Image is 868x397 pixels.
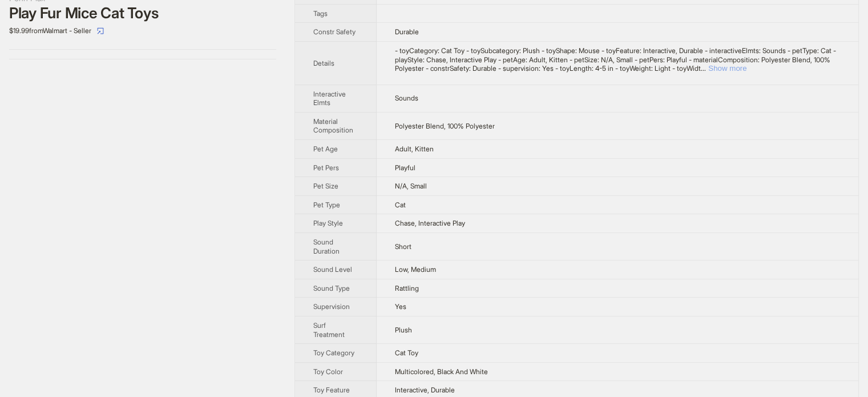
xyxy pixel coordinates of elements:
span: Pet Type [313,200,340,209]
span: Adult, Kitten [395,145,434,153]
span: Cat Toy [395,348,418,357]
span: Pet Age [313,145,338,153]
div: $19.99 from Walmart - Seller [9,22,276,40]
span: N/A, Small [395,182,427,190]
span: Constr Safety [313,27,356,36]
span: Plush [395,326,412,334]
span: Short [395,242,411,251]
span: Polyester Blend, 100% Polyester [395,122,495,130]
span: Toy Feature [313,386,350,394]
span: Cat [395,200,406,209]
span: Rattling [395,284,419,292]
span: Sound Level [313,265,352,274]
span: Interactive, Durable [395,386,455,394]
span: Multicolored, Black And White [395,367,488,376]
span: Interactive Elmts [313,90,346,107]
span: Sound Type [313,284,350,292]
span: Sound Duration [313,238,340,255]
div: - toyCategory: Cat Toy - toySubcategory: Plush - toyShape: Mouse - toyFeature: Interactive, Durab... [395,46,840,73]
span: Sounds [395,94,418,102]
span: Playful [395,163,415,172]
span: - toyCategory: Cat Toy - toySubcategory: Plush - toyShape: Mouse - toyFeature: Interactive, Durab... [395,46,836,73]
span: Material Composition [313,117,353,135]
span: Chase, Interactive Play [395,219,465,227]
button: Expand [708,64,746,73]
span: Yes [395,302,406,311]
span: Toy Color [313,367,343,376]
span: Tags [313,9,328,18]
span: Supervision [313,302,350,311]
span: Durable [395,27,419,36]
span: ... [701,64,706,73]
span: Surf Treatment [313,321,345,339]
span: Details [313,59,334,67]
span: Low, Medium [395,265,436,274]
span: Pet Size [313,182,338,190]
span: Pet Pers [313,163,339,172]
span: Toy Category [313,348,354,357]
div: Play Fur Mice Cat Toys [9,5,276,22]
span: Play Style [313,219,343,227]
span: select [97,27,104,34]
